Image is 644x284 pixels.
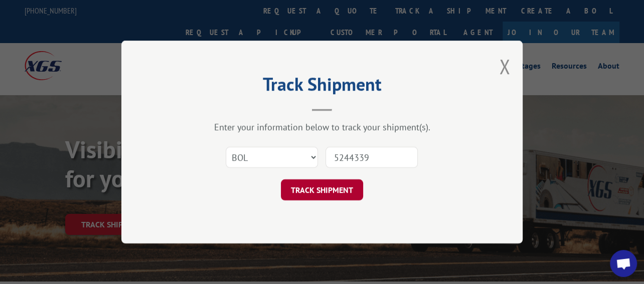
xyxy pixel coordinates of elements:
input: Number(s) [326,147,418,168]
div: Enter your information below to track your shipment(s). [172,121,472,133]
button: Close modal [499,53,510,80]
h2: Track Shipment [172,77,472,96]
div: Open chat [610,250,637,277]
button: TRACK SHIPMENT [281,179,363,200]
